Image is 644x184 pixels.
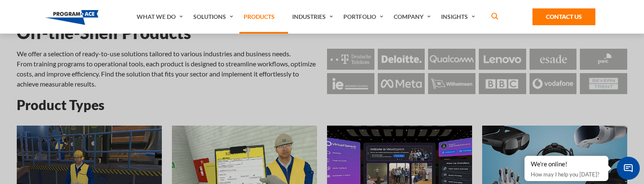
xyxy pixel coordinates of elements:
[532,8,595,25] a: Contact Us
[617,157,640,180] span: Chat Widget
[531,160,602,168] div: We're online!
[531,169,602,179] p: How may I help you [DATE]?
[45,10,99,25] img: Program-Ace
